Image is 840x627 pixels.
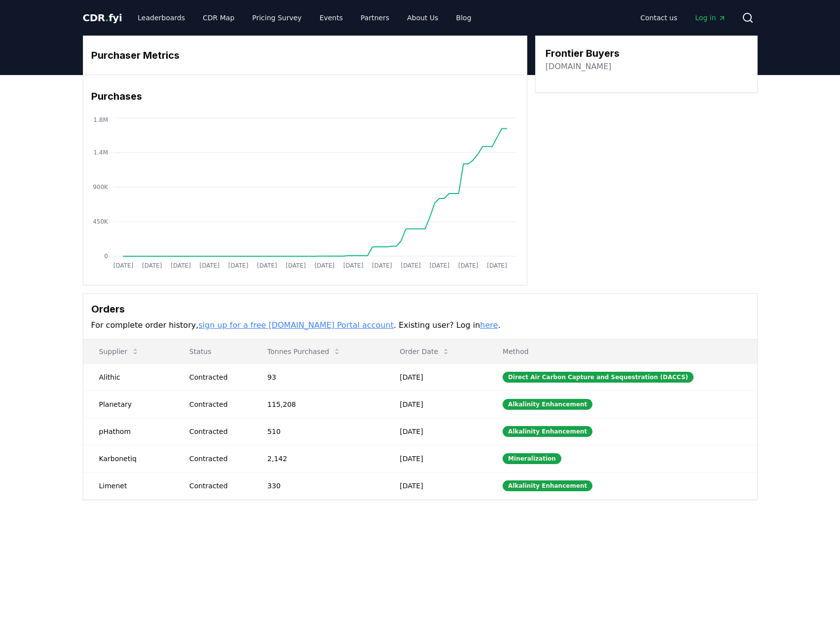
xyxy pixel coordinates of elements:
[503,453,561,464] div: Mineralization
[142,262,162,269] tspan: [DATE]
[252,418,384,445] td: 510
[105,12,109,24] span: .
[93,184,109,191] tspan: 900K
[113,262,133,269] tspan: [DATE]
[353,9,397,27] a: Partners
[372,262,392,269] tspan: [DATE]
[384,445,487,472] td: [DATE]
[384,472,487,499] td: [DATE]
[244,9,309,27] a: Pricing Survey
[171,262,191,269] tspan: [DATE]
[503,480,592,491] div: Alkalinity Enhancement
[632,9,685,27] a: Contact us
[495,347,749,356] p: Method
[546,61,612,73] a: [DOMAIN_NAME]
[252,391,384,418] td: 115,208
[189,427,244,436] div: Contracted
[91,302,749,316] h3: Orders
[83,11,122,25] a: CDR.fyi
[252,472,384,499] td: 330
[312,9,351,27] a: Events
[632,9,733,27] nav: Main
[189,372,244,382] div: Contracted
[286,262,306,269] tspan: [DATE]
[93,149,108,156] tspan: 1.4M
[384,363,487,391] td: [DATE]
[392,342,458,361] button: Order Date
[448,9,479,27] a: Blog
[83,391,174,418] td: Planetary
[695,13,726,23] span: Log in
[83,363,174,391] td: Alithic
[93,117,108,123] tspan: 1.8M
[93,218,109,225] tspan: 450K
[252,445,384,472] td: 2,142
[480,320,498,330] a: here
[199,262,219,269] tspan: [DATE]
[83,445,174,472] td: Karbonetiq
[130,9,193,27] a: Leaderboards
[252,363,384,391] td: 93
[195,9,242,27] a: CDR Map
[91,342,147,361] button: Supplier
[130,9,479,27] nav: Main
[503,426,592,437] div: Alkalinity Enhancement
[314,262,334,269] tspan: [DATE]
[182,347,244,356] p: Status
[503,372,694,383] div: Direct Air Carbon Capture and Sequestration (DACCS)
[546,46,620,61] h3: Frontier Buyers
[91,48,519,63] h3: Purchaser Metrics
[91,89,519,104] h3: Purchases
[83,12,122,24] span: CDR fyi
[384,391,487,418] td: [DATE]
[401,262,421,269] tspan: [DATE]
[399,9,446,27] a: About Us
[104,253,108,260] tspan: 0
[83,418,174,445] td: pHathom
[487,262,507,269] tspan: [DATE]
[458,262,478,269] tspan: [DATE]
[257,262,277,269] tspan: [DATE]
[384,418,487,445] td: [DATE]
[228,262,248,269] tspan: [DATE]
[343,262,363,269] tspan: [DATE]
[259,342,349,361] button: Tonnes Purchased
[83,472,174,499] td: Limenet
[189,399,244,409] div: Contracted
[189,454,244,464] div: Contracted
[91,319,749,331] p: For complete order history, . Existing user? Log in .
[429,262,449,269] tspan: [DATE]
[189,481,244,491] div: Contracted
[687,9,733,27] a: Log in
[198,320,394,330] a: sign up for a free [DOMAIN_NAME] Portal account
[503,399,592,410] div: Alkalinity Enhancement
